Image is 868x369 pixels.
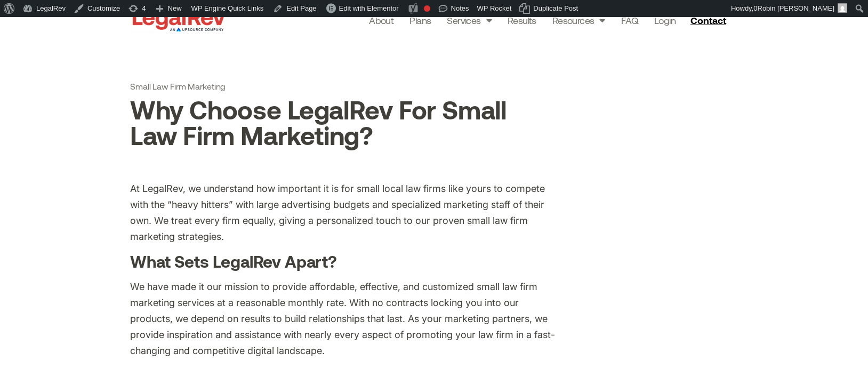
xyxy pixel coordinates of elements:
[130,81,557,91] h1: Small Law Firm Marketing
[369,13,393,28] a: About
[686,12,733,29] a: Contact
[130,279,557,358] p: We have made it our mission to provide affordable, effective, and customized small law firm marke...
[424,5,430,12] div: Focus keyphrase not set
[753,4,834,12] span: 0Robin [PERSON_NAME]
[130,252,557,270] h3: What Sets LegalRev Apart?
[447,13,492,28] a: Services
[654,13,676,28] a: Login
[369,13,676,28] nav: Menu
[339,4,399,12] span: Edit with Elementor
[552,13,605,28] a: Resources
[130,97,557,148] h2: Why Choose LegalRev For Small Law Firm Marketing?​
[621,13,638,28] a: FAQ
[508,13,536,28] a: Results
[690,15,726,25] span: Contact
[130,181,557,245] p: At LegalRev, we understand how important it is for small local law firms like yours to compete wi...
[409,13,431,28] a: Plans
